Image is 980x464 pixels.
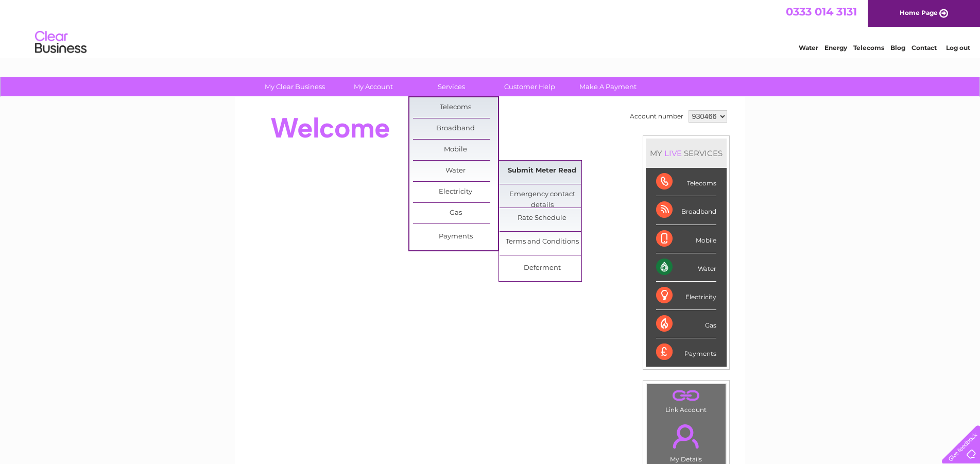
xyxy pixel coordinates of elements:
a: My Account [331,77,416,96]
a: 0333 014 3131 [786,5,857,18]
a: . [649,387,723,405]
a: Log out [946,44,970,51]
a: Deferment [500,258,584,279]
a: Emergency contact details [500,184,584,205]
a: Rate Schedule [500,208,584,229]
div: Electricity [656,282,716,310]
div: Gas [656,310,716,338]
div: Broadband [656,196,716,225]
a: Broadband [413,118,498,139]
a: Submit Meter Read [500,161,584,181]
div: Telecoms [656,168,716,196]
div: Payments [656,338,716,366]
div: Water [656,253,716,282]
div: Clear Business is a trading name of Verastar Limited (registered in [GEOGRAPHIC_DATA] No. 3667643... [247,6,734,50]
a: Terms and Conditions [500,232,584,252]
a: Mobile [413,140,498,160]
a: My Clear Business [252,77,337,96]
a: Telecoms [413,97,498,118]
a: Payments [413,227,498,247]
img: logo.png [35,27,87,58]
a: Services [409,77,494,96]
div: Mobile [656,225,716,253]
td: Account number [627,108,686,125]
a: Energy [824,44,847,51]
a: Make A Payment [565,77,650,96]
div: LIVE [662,148,684,158]
a: . [649,418,723,454]
a: Water [413,161,498,181]
div: MY SERVICES [646,139,727,168]
a: Contact [912,44,937,51]
a: Blog [890,44,905,51]
a: Telecoms [853,44,884,51]
td: Link Account [646,384,726,416]
a: Water [799,44,818,51]
a: Customer Help [487,77,572,96]
a: Electricity [413,182,498,202]
a: Gas [413,203,498,224]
